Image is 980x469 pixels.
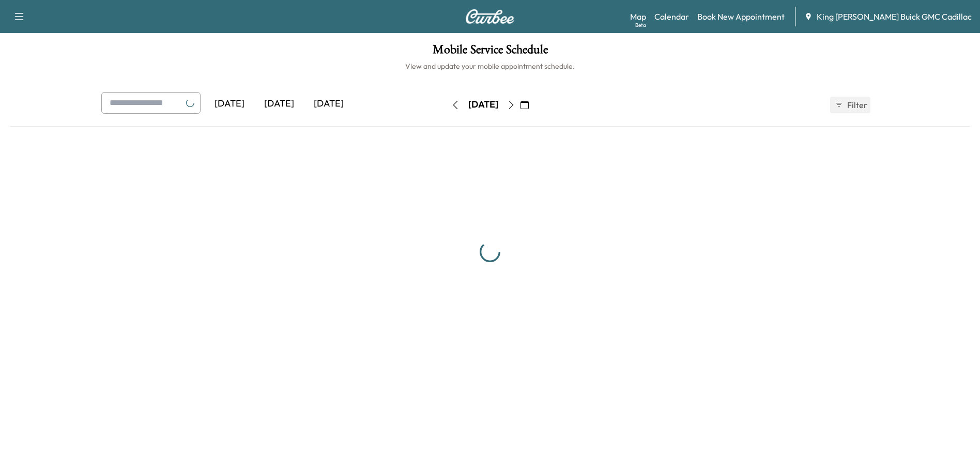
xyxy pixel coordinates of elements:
[635,21,646,29] div: Beta
[465,9,515,24] img: Curbee Logo
[10,61,970,71] h6: View and update your mobile appointment schedule.
[304,92,354,116] div: [DATE]
[830,97,870,113] button: Filter
[847,99,866,111] span: Filter
[630,10,646,23] a: MapBeta
[697,10,785,23] a: Book New Appointment
[205,92,254,116] div: [DATE]
[817,10,972,23] span: King [PERSON_NAME] Buick GMC Cadillac
[10,43,970,61] h1: Mobile Service Schedule
[254,92,304,116] div: [DATE]
[654,10,689,23] a: Calendar
[468,98,498,111] div: [DATE]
